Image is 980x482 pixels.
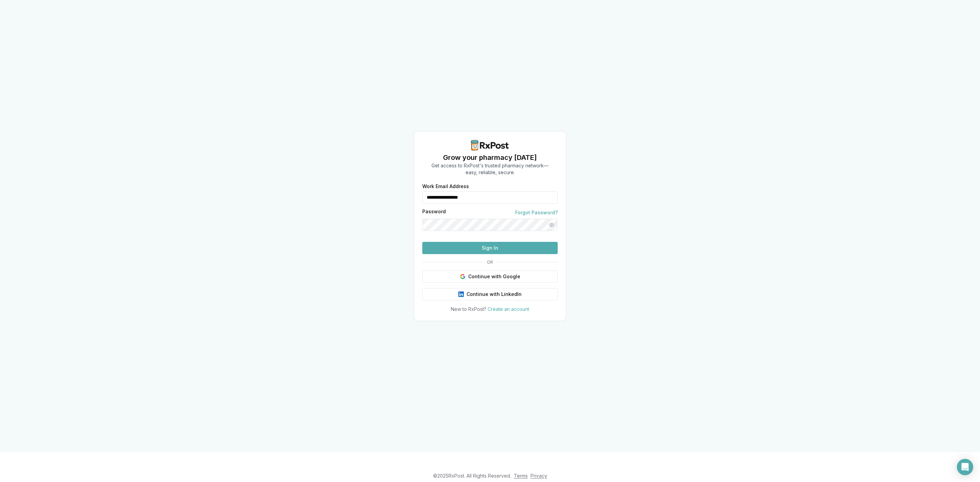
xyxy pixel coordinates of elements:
[488,306,529,312] a: Create an account
[451,306,486,312] span: New to RxPost?
[422,209,446,216] label: Password
[422,288,558,300] button: Continue with LinkedIn
[530,473,547,479] a: Privacy
[422,184,558,189] label: Work Email Address
[515,209,558,216] a: Forgot Password?
[458,292,464,297] img: LinkedIn
[431,153,549,162] h1: Grow your pharmacy [DATE]
[957,459,973,475] div: Open Intercom Messenger
[422,270,558,283] button: Continue with Google
[422,242,558,254] button: Sign In
[514,473,528,479] a: Terms
[460,274,465,279] img: Google
[484,260,496,265] span: OR
[545,219,558,231] button: Show password
[431,162,549,176] p: Get access to RxPost's trusted pharmacy network— easy, reliable, secure.
[468,140,512,151] img: RxPost Logo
